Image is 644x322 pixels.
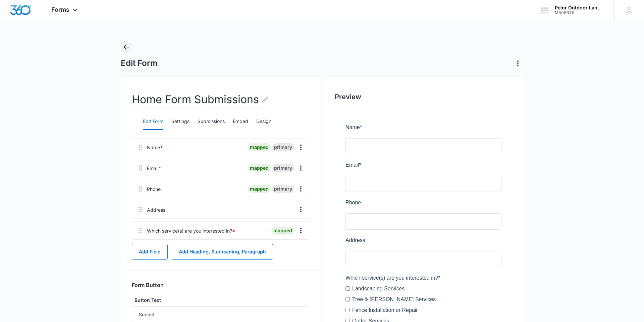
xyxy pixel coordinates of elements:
button: Overflow Menu [296,142,306,153]
button: Actions [513,58,523,69]
div: Name [147,144,163,151]
label: Pressure Washing Services [7,204,72,212]
label: Fence Installation or Repair [7,183,72,191]
button: Settings [171,114,190,130]
div: account id [555,10,604,15]
div: Which service(s) are you interested in? [147,227,235,234]
button: Overflow Menu [296,163,306,173]
h2: Preview [335,92,512,102]
div: primary [272,185,294,193]
label: Landscaping Services [7,161,59,169]
label: Storm/Hurricane Damage [7,215,67,223]
div: primary [272,143,294,151]
div: mapped [248,143,271,151]
div: mapped [248,164,271,172]
div: account name [555,5,604,10]
button: Add Field [132,244,168,260]
h3: Form Button [132,282,164,288]
button: Back [121,42,131,52]
div: mapped [271,227,294,235]
span: Submit [4,236,21,242]
div: primary [272,164,294,172]
button: Edit Form Name [261,91,269,108]
button: Edit Form [143,114,163,130]
label: Tree & [PERSON_NAME] Services [7,172,90,180]
h2: Home Form Submissions [132,91,269,108]
span: Forms [51,6,69,13]
h1: Edit Form [121,58,158,68]
button: Overflow Menu [296,204,306,215]
div: Email [147,165,161,172]
label: Gutter Services [7,194,44,202]
label: Button Text [132,296,309,304]
div: mapped [248,185,271,193]
button: Overflow Menu [296,184,306,194]
iframe: reCAPTCHA [132,229,218,249]
button: Overflow Menu [296,225,306,236]
div: Address [147,206,165,213]
button: Design [256,114,271,130]
div: Phone [147,186,161,193]
button: Embed [233,114,248,130]
button: Submissions [198,114,225,130]
button: Add Heading, Subheading, Paragraph [172,244,273,260]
